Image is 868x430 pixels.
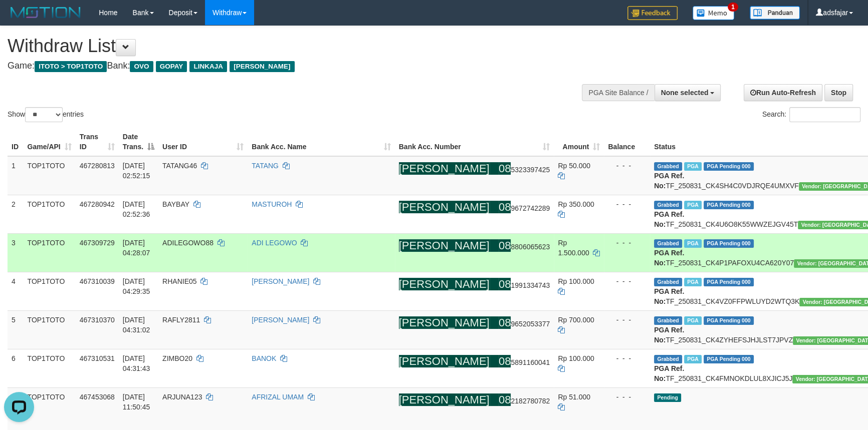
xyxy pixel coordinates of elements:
[608,161,646,171] div: - - -
[654,249,684,267] b: PGA Ref. No:
[76,128,119,156] th: Trans ID: activate to sort column ascending
[499,316,511,329] ah_el_jm_1754079848546: 08
[8,156,24,195] td: 1
[684,201,702,209] span: Marked by adsnizardi
[661,89,709,97] span: None selected
[684,355,702,363] span: Marked by adsdarwis
[24,195,76,233] td: TOP1TOTO
[252,393,304,401] a: AFRIZAL UMAM
[654,326,684,344] b: PGA Ref. No:
[123,393,150,411] span: [DATE] 11:50:45
[80,200,115,208] span: 467280942
[582,84,654,101] div: PGA Site Balance /
[158,128,248,156] th: User ID: activate to sort column ascending
[8,195,24,233] td: 2
[24,349,76,387] td: TOP1TOTO
[24,156,76,195] td: TOP1TOTO
[654,172,684,190] b: PGA Ref. No:
[123,354,150,372] span: [DATE] 04:31:43
[558,393,590,401] span: Rp 51.000
[399,162,490,175] ah_el_jm_1754079848546: [PERSON_NAME]
[123,277,150,295] span: [DATE] 04:29:35
[558,162,590,170] span: Rp 50.000
[395,128,554,156] th: Bank Acc. Number: activate to sort column ascending
[654,278,682,286] span: Grabbed
[162,316,200,324] span: RAFLY2811
[80,277,115,285] span: 467310039
[558,239,589,257] span: Rp 1.500.000
[499,162,511,175] ah_el_jm_1754079848546: 08
[558,200,594,208] span: Rp 350.000
[684,278,702,286] span: Marked by adsdarwis
[558,277,594,285] span: Rp 100.000
[123,239,150,257] span: [DATE] 04:28:07
[230,61,294,72] span: [PERSON_NAME]
[499,239,511,252] ah_el_jm_1754079848546: 08
[8,5,84,20] img: MOTION_logo.png
[399,278,490,290] ah_el_jm_1754079848546: [PERSON_NAME]
[654,201,682,209] span: Grabbed
[608,353,646,363] div: - - -
[499,201,511,213] ah_el_jm_1754079848546: 08
[554,128,604,156] th: Amount: activate to sort column ascending
[8,233,24,272] td: 3
[608,199,646,209] div: - - -
[80,354,115,362] span: 467310531
[655,84,721,101] button: None selected
[744,84,822,101] a: Run Auto-Refresh
[654,355,682,363] span: Grabbed
[608,315,646,325] div: - - -
[499,355,511,367] ah_el_jm_1754079848546: 08
[558,316,594,324] span: Rp 700.000
[24,128,76,156] th: Game/API: activate to sort column ascending
[654,162,682,171] span: Grabbed
[684,162,702,171] span: Marked by adsnizardi
[499,243,550,251] span: Copy 088806065623 to clipboard
[399,393,490,406] ah_el_jm_1754079848546: [PERSON_NAME]
[8,107,84,122] label: Show entries
[499,320,550,328] span: Copy 089652053377 to clipboard
[24,310,76,349] td: TOP1TOTO
[789,107,860,122] input: Search:
[750,6,800,20] img: panduan.png
[608,276,646,286] div: - - -
[24,233,76,272] td: TOP1TOTO
[162,239,213,247] span: ADILEGOWO88
[654,287,684,305] b: PGA Ref. No:
[8,36,569,56] h1: Withdraw List
[499,393,511,406] ah_el_jm_1754079848546: 08
[558,354,594,362] span: Rp 100.000
[399,239,490,252] ah_el_jm_1754079848546: [PERSON_NAME]
[499,166,550,174] span: Copy 085323397425 to clipboard
[704,316,754,325] span: PGA Pending
[762,107,860,122] label: Search:
[604,128,650,156] th: Balance
[824,84,853,101] a: Stop
[399,355,490,367] ah_el_jm_1754079848546: [PERSON_NAME]
[162,354,192,362] span: ZIMBO20
[80,316,115,324] span: 467310370
[189,61,227,72] span: LINKAJA
[499,397,550,405] span: Copy 082182780782 to clipboard
[499,281,550,289] span: Copy 081991334743 to clipboard
[8,272,24,310] td: 4
[684,316,702,325] span: Marked by adsdarwis
[162,162,197,170] span: TATANG46
[8,349,24,387] td: 6
[252,316,309,324] a: [PERSON_NAME]
[123,162,150,180] span: [DATE] 02:52:15
[728,3,738,12] span: 1
[119,128,158,156] th: Date Trans.: activate to sort column descending
[156,61,187,72] span: GOPAY
[162,200,189,208] span: BAYBAY
[704,355,754,363] span: PGA Pending
[252,277,309,285] a: [PERSON_NAME]
[162,277,196,285] span: RHANIE05
[704,239,754,248] span: PGA Pending
[8,61,569,71] h4: Game: Bank:
[627,6,678,20] img: Feedback.jpg
[693,6,735,20] img: Button%20Memo.svg
[252,354,276,362] a: BANOK
[499,278,511,290] ah_el_jm_1754079848546: 08
[248,128,394,156] th: Bank Acc. Name: activate to sort column ascending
